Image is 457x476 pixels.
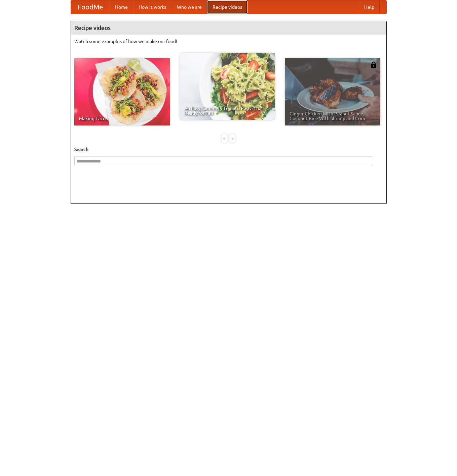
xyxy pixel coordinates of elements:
h4: Recipe videos [71,21,386,35]
a: FoodMe [71,0,110,14]
span: Making Tacos [79,116,165,121]
a: How it works [133,0,172,14]
div: « [222,134,228,143]
a: Recipe videos [207,0,247,14]
a: Home [110,0,133,14]
p: Watch some examples of how we make our food! [74,38,383,45]
a: Making Tacos [74,58,170,125]
a: Who we are [172,0,207,14]
a: An Easy, Summery Tomato Pasta That's Ready for Fall [180,53,275,120]
a: Help [359,0,380,14]
img: 483408.png [370,62,377,68]
h5: Search [74,146,383,153]
span: An Easy, Summery Tomato Pasta That's Ready for Fall [184,106,270,115]
div: » [229,134,235,143]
